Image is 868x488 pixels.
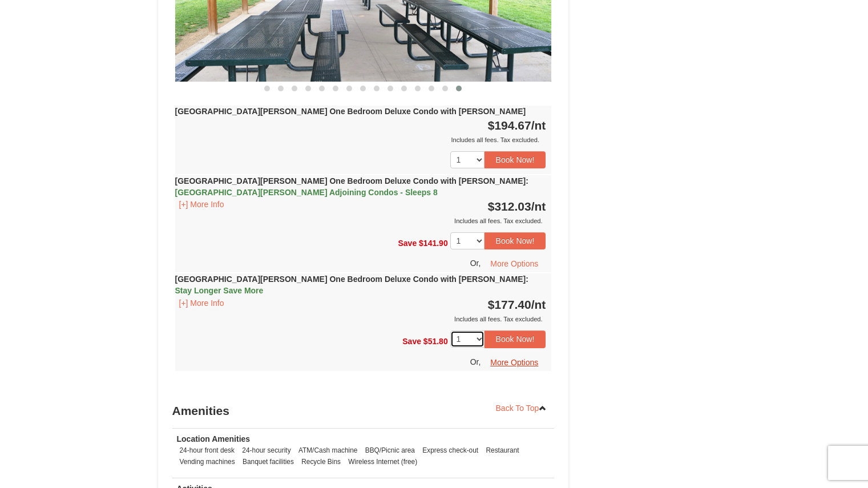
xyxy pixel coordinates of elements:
li: ATM/Cash machine [296,445,361,456]
button: Book Now! [485,330,546,348]
span: $141.90 [419,239,448,248]
li: 24-hour front desk [177,445,238,456]
li: Express check-out [419,445,481,456]
li: Recycle Bins [298,456,344,467]
span: $51.80 [423,337,448,346]
li: Wireless Internet (free) [345,456,420,467]
li: Banquet facilities [240,456,297,467]
button: Book Now! [485,151,546,168]
li: Restaurant [483,445,522,456]
li: BBQ/Picnic area [362,445,418,456]
span: $177.40 [488,298,531,311]
button: More Options [483,255,546,272]
span: : [526,275,528,284]
span: Save [402,337,421,346]
span: Stay Longer Save More [175,286,264,295]
strong: [GEOGRAPHIC_DATA][PERSON_NAME] One Bedroom Deluxe Condo with [PERSON_NAME] [175,275,528,295]
span: /nt [531,298,546,311]
li: 24-hour security [239,445,293,456]
span: : [526,176,528,185]
span: Save [398,239,417,248]
span: $312.03 [488,200,531,213]
a: Back To Top [488,400,555,417]
div: Includes all fees. Tax excluded. [175,215,546,227]
button: More Options [483,354,546,371]
h3: Amenities [172,400,555,422]
button: [+] More Info [175,198,228,211]
span: /nt [531,119,546,132]
span: Or, [470,357,481,366]
div: Includes all fees. Tax excluded. [175,313,546,325]
strong: [GEOGRAPHIC_DATA][PERSON_NAME] One Bedroom Deluxe Condo with [PERSON_NAME] [175,107,526,116]
button: Book Now! [485,232,546,249]
strong: $194.67 [488,119,546,132]
button: [+] More Info [175,297,228,309]
strong: [GEOGRAPHIC_DATA][PERSON_NAME] One Bedroom Deluxe Condo with [PERSON_NAME] [175,176,528,197]
div: Includes all fees. Tax excluded. [175,134,546,146]
span: [GEOGRAPHIC_DATA][PERSON_NAME] Adjoining Condos - Sleeps 8 [175,188,438,197]
span: Or, [470,259,481,268]
span: /nt [531,200,546,213]
li: Vending machines [177,456,238,467]
strong: Location Amenities [177,434,251,443]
